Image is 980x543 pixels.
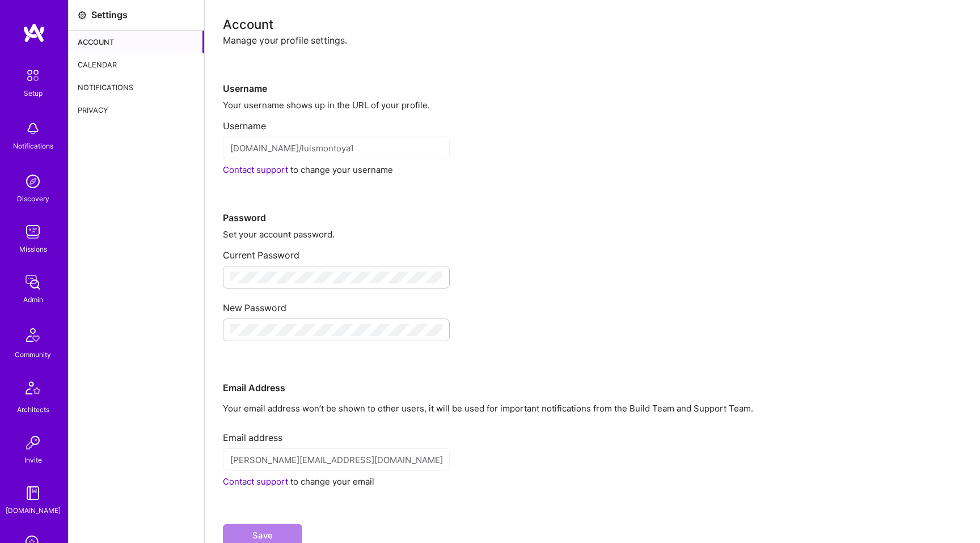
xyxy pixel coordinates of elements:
[22,220,44,243] img: teamwork
[223,228,962,240] div: Set your account password.
[223,476,288,487] a: Contact support
[24,87,43,99] div: Setup
[23,294,43,306] div: Admin
[223,164,962,176] div: to change your username
[6,504,61,516] div: [DOMAIN_NAME]
[223,293,962,314] div: New Password
[91,9,128,21] div: Settings
[223,176,962,224] div: Password
[17,193,49,205] div: Discovery
[69,53,204,76] div: Calendar
[223,240,962,261] div: Current Password
[22,117,44,140] img: bell
[223,99,962,111] div: Your username shows up in the URL of your profile.
[223,402,962,414] p: Your email address won’t be shown to other users, it will be used for important notifications fro...
[13,140,53,152] div: Notifications
[223,423,962,444] div: Email address
[19,321,47,349] img: Community
[223,18,962,30] div: Account
[21,63,45,87] img: setup
[22,431,44,454] img: Invite
[223,35,962,46] div: Manage your profile settings.
[17,404,49,415] div: Architects
[22,170,44,193] img: discovery
[15,349,51,360] div: Community
[69,76,204,99] div: Notifications
[22,271,44,294] img: admin teamwork
[78,11,87,20] i: icon Settings
[23,23,45,43] img: logo
[223,111,962,132] div: Username
[223,164,288,175] a: Contact support
[69,31,204,53] div: Account
[69,99,204,121] div: Privacy
[19,376,47,404] img: Architects
[223,46,962,95] div: Username
[22,482,44,504] img: guide book
[223,476,962,487] div: to change your email
[19,243,47,255] div: Missions
[24,454,42,466] div: Invite
[223,346,962,394] div: Email Address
